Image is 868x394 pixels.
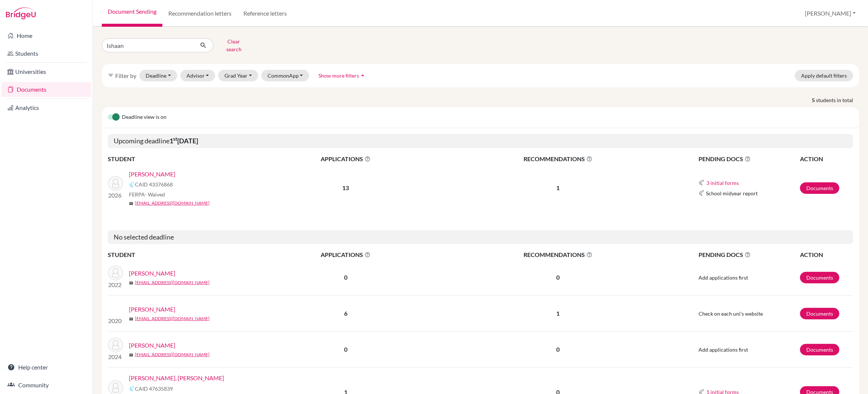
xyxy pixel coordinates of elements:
[816,96,859,104] span: students in total
[342,184,349,191] b: 13
[6,7,36,19] img: Bridge-U
[435,154,680,163] span: RECOMMENDATIONS
[108,191,123,200] p: 2026
[261,70,310,81] button: CommonApp
[699,180,705,186] img: Common App logo
[218,70,258,81] button: Grad Year
[108,250,256,260] th: STUDENT
[257,250,435,259] span: APPLICATIONS
[435,183,680,192] p: 1
[1,64,91,79] a: Universities
[1,82,91,97] a: Documents
[129,281,133,285] span: mail
[108,134,853,148] h5: Upcoming deadline
[699,190,705,196] img: Common App logo
[135,346,210,353] a: [EMAIL_ADDRESS][DOMAIN_NAME]
[145,191,165,198] span: - Waived
[129,348,133,352] span: mail
[129,170,175,179] a: [PERSON_NAME]
[108,72,114,78] i: filter_list
[115,72,136,79] span: Filter by
[706,179,739,187] button: 3 initial forms
[359,72,366,79] i: arrow_drop_up
[706,189,758,197] span: School midyear report
[812,96,816,104] strong: 5
[699,274,748,281] span: Add applications first
[1,46,91,61] a: Students
[135,200,210,206] a: [EMAIL_ADDRESS][DOMAIN_NAME]
[1,28,91,43] a: Home
[108,280,123,289] p: 2022
[173,136,177,142] sup: st
[800,339,839,350] a: Documents
[344,341,347,348] b: 0
[108,154,256,164] th: STUDENT
[129,380,135,386] img: Common App logo
[108,230,853,244] h5: No selected deadline
[135,380,173,387] span: CAID 47635839
[699,341,748,348] span: Add applications first
[184,313,259,319] a: [EMAIL_ADDRESS][DOMAIN_NAME]
[108,302,172,311] img: KURIEN, Ishaan Vishal
[135,180,173,188] span: CAID 43376868
[129,191,165,198] span: FERPA
[108,347,123,356] p: 2024
[108,311,172,320] p: 2020
[435,306,680,315] p: 1
[129,182,135,188] img: Common App logo
[344,274,347,281] b: 0
[699,308,763,314] span: Check on each uni's website
[435,250,680,259] span: RECOMMENDATIONS
[1,100,91,115] a: Analytics
[699,250,799,259] span: PENDING DOCS
[435,273,680,282] p: 0
[699,154,799,163] span: PENDING DOCS
[108,176,123,191] img: GOEL, Ishaan
[129,336,175,345] a: [PERSON_NAME]
[180,70,216,81] button: Advisor
[706,382,739,391] button: 1 initial forms
[169,137,198,145] b: 1 [DATE]
[108,375,123,390] img: SETHI, Ishaan Singh
[435,340,680,349] p: 0
[318,72,359,79] span: Show more filters
[344,383,347,390] b: 1
[129,269,175,278] a: [PERSON_NAME]
[800,381,839,393] a: Documents
[800,154,853,164] th: ACTION
[139,70,177,81] button: Deadline
[257,154,435,163] span: APPLICATIONS
[801,6,859,20] button: [PERSON_NAME]
[800,250,853,260] th: ACTION
[800,182,839,194] a: Documents
[800,305,839,317] a: Documents
[213,36,255,55] button: Clear search
[435,382,680,391] p: 0
[800,272,839,283] a: Documents
[178,314,183,319] span: mail
[1,378,91,393] a: Community
[108,266,123,280] img: KHANNA, Ishaan
[129,368,224,377] a: [PERSON_NAME], [PERSON_NAME]
[1,360,91,375] a: Help center
[178,302,225,311] a: [PERSON_NAME]
[312,70,373,81] button: Show more filtersarrow_drop_up
[102,38,194,52] input: Find student by name...
[122,113,166,122] span: Deadline view is on
[108,332,123,347] img: NARAIN, Ishaan
[699,384,705,390] img: Common App logo
[795,70,853,81] button: Apply default filters
[129,201,133,206] span: mail
[344,307,347,314] b: 6
[135,279,210,286] a: [EMAIL_ADDRESS][DOMAIN_NAME]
